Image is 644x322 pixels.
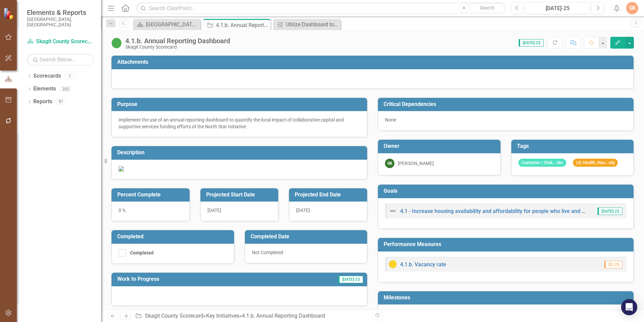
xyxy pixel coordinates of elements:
input: Search Below... [27,54,94,65]
div: [DATE]-25 [528,4,587,12]
input: Search ClearPoint... [136,2,506,14]
span: [DATE]-25 [519,39,544,47]
div: » » [135,312,367,320]
span: (4) Health, Hou...ety [573,159,618,167]
h3: Tags [517,143,631,149]
span: [DATE]-25 [598,208,622,215]
h3: Attachments [117,59,630,65]
span: [DATE]-25 [338,276,363,283]
div: [PERSON_NAME] [398,160,434,167]
h3: Work In Progress [117,276,270,282]
a: [GEOGRAPHIC_DATA] Page [135,20,199,29]
a: Scorecards [33,72,61,80]
a: Elements [33,85,56,93]
h3: Goals [384,188,630,194]
h3: Projected End Date [295,192,364,198]
span: Q2-25 [604,261,622,268]
div: Open Intercom Messenger [621,299,637,315]
span: [DATE] [296,208,310,213]
div: 4.1.b. Annual Reporting Dashboard [125,37,230,45]
p: Implement the use of an annual reporting dashboard to quantify the local impact of collaborative ... [119,116,360,130]
div: [GEOGRAPHIC_DATA] Page [146,20,199,29]
div: 1 [64,73,75,79]
div: 202 [59,86,72,92]
div: None [385,116,626,123]
div: GK [385,159,394,168]
a: Skagit County Scorecard [27,38,94,46]
div: 0 % [111,202,190,221]
h3: Completed Date [251,234,364,240]
span: Elements & Reports [27,8,94,17]
h3: Projected Start Date [206,192,275,198]
a: Key Initiatives [206,313,239,319]
img: Caution [389,260,397,268]
small: [GEOGRAPHIC_DATA], [GEOGRAPHIC_DATA] [27,17,94,28]
h3: Performance Measures [384,241,630,247]
button: SK [626,2,638,14]
div: 51 [56,99,66,105]
img: On Target [111,37,122,48]
div: Skagit County Scorecard [125,45,230,50]
a: Utilize Dashboard to Message Value of North Star Initiative [275,20,339,29]
a: 4.1.b. Vacancy rate [400,261,446,268]
button: Search [471,3,504,13]
div: 4.1.b. Annual Reporting Dashboard [242,313,325,319]
a: Skagit County Scorecard [145,313,203,319]
span: Search [480,5,494,10]
h3: Percent Complete [117,192,186,198]
img: ClearPoint Strategy [3,8,15,20]
span: Customer / Stak...der [518,159,566,167]
img: mceclip1%20v2.png [119,166,124,171]
h3: Owner [384,143,497,149]
a: Reports [33,98,52,106]
h3: Completed [117,234,231,240]
h3: Description [117,150,364,156]
img: Not Defined [389,207,397,215]
div: Not Completed [245,244,367,263]
span: [DATE] [207,208,221,213]
h3: Critical Dependencies [384,101,630,107]
h3: Purpose [117,101,364,107]
h3: Milestones [384,295,630,301]
button: [DATE]-25 [525,2,590,14]
div: Utilize Dashboard to Message Value of North Star Initiative [286,20,339,29]
div: 4.1.b. Annual Reporting Dashboard [216,21,269,29]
